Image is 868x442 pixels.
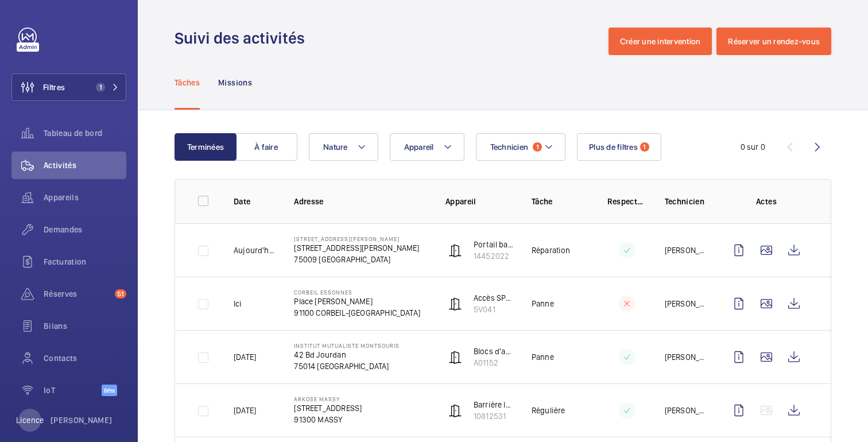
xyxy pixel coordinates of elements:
[445,197,476,206] font: Appareil
[448,297,462,311] img: automatic_door.svg
[665,246,722,255] font: [PERSON_NAME]
[294,342,400,349] font: Institut Mutualiste Montsouris
[254,142,278,152] font: À faire
[607,197,673,206] font: Respecter le délai
[404,142,434,152] font: Appareil
[589,142,638,152] font: Plus de filtres
[234,246,276,255] font: Aujourd'hui
[175,28,305,48] font: Suivi des activités
[474,400,529,409] font: Barrière levante
[294,396,340,402] font: ARKOSE MASSY
[44,257,87,266] font: Facturation
[474,240,537,249] font: Portail battant rue
[448,350,462,364] img: automatic_door.svg
[665,406,722,415] font: [PERSON_NAME]
[187,142,224,152] font: Terminées
[44,161,76,170] font: Activités
[474,358,498,367] font: A01152
[44,193,79,202] font: Appareils
[175,133,237,161] button: Terminées
[536,143,539,151] font: 1
[44,386,55,395] font: IoT
[532,406,565,415] font: Régulière
[532,197,553,206] font: Tâche
[309,133,378,161] button: Nature
[448,243,462,257] img: automatic_door.svg
[294,255,390,264] font: 75009 [GEOGRAPHIC_DATA]
[643,143,646,151] font: 1
[44,321,67,331] font: Bilans
[294,197,323,206] font: Adresse
[620,37,701,46] font: Créer une intervention
[294,308,420,317] font: 91100 CORBEIL-[GEOGRAPHIC_DATA]
[665,352,722,362] font: [PERSON_NAME]
[756,197,777,206] font: Actes
[11,73,126,101] button: Filtres1
[294,404,362,413] font: [STREET_ADDRESS]
[474,293,536,303] font: Accès SPP<>PIVIF
[44,129,102,138] font: Tableau de bord
[117,290,124,298] font: 51
[474,347,692,356] font: Blocs d'accès 9,10,11 - BESAM Power Swing - Battante 2 portes
[532,299,554,308] font: Panne
[474,412,506,421] font: 10812531
[294,350,346,359] font: 42 Bd Jourdan
[44,225,83,234] font: Demandes
[728,37,820,46] font: Réserver un rendez-vous
[44,289,77,298] font: Réserves
[44,354,77,363] font: Contacts
[294,235,400,242] font: [STREET_ADDRESS][PERSON_NAME]
[532,352,554,362] font: Panne
[294,297,372,306] font: Place [PERSON_NAME]
[16,416,44,425] font: Licence
[716,28,831,55] button: Réserver un rendez-vous
[99,83,102,91] font: 1
[532,246,571,255] font: Réparation
[234,299,242,308] font: Ici
[474,251,509,261] font: 14452022
[741,142,765,152] font: 0 sur 0
[43,83,65,92] font: Filtres
[234,352,256,362] font: [DATE]
[235,133,297,161] button: À faire
[390,133,464,161] button: Appareil
[175,78,200,87] font: Tâches
[218,78,252,87] font: Missions
[104,387,115,394] font: Bêta
[609,28,712,55] button: Créer une intervention
[294,289,352,296] font: CORBEIL ESSONNES
[476,133,566,161] button: Technicien1
[51,416,113,425] font: [PERSON_NAME]
[448,404,462,417] img: automatic_door.svg
[294,243,419,253] font: [STREET_ADDRESS][PERSON_NAME]
[577,133,661,161] button: Plus de filtres1
[294,362,389,371] font: 75014 [GEOGRAPHIC_DATA]
[490,142,529,152] font: Technicien
[294,415,342,424] font: 91300 MASSY
[234,197,250,206] font: Date
[323,142,348,152] font: Nature
[665,197,705,206] font: Technicien
[234,406,256,415] font: [DATE]
[665,299,722,308] font: [PERSON_NAME]
[474,305,495,314] font: 5V041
